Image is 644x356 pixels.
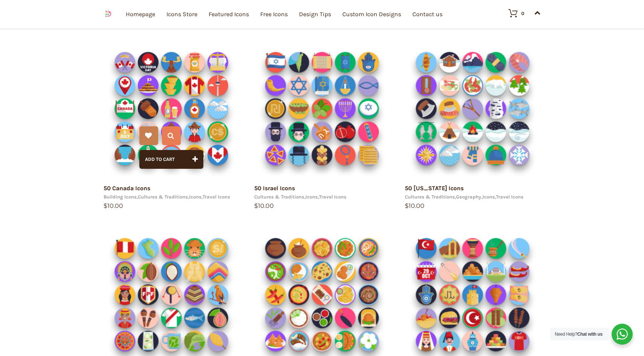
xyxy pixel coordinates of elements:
[254,202,258,209] span: $
[405,185,464,192] a: 50 [US_STATE] Icons
[104,185,150,192] a: 50 Canada Icons
[104,194,239,199] div: , , ,
[203,194,230,200] a: Travel Icons
[254,194,304,200] a: Cultures & Traditions
[482,194,495,200] a: Icons
[104,202,123,209] bdi: 10.00
[456,194,481,200] a: Geography
[104,194,137,200] a: Building Icons
[319,194,346,200] a: Travel Icons
[501,9,524,18] a: 0
[405,194,540,199] div: , , ,
[139,150,203,169] button: Add to cart
[305,194,318,200] a: Icons
[254,194,390,199] div: , ,
[189,194,201,200] a: Icons
[254,202,274,209] bdi: 10.00
[104,202,107,209] span: $
[405,202,409,209] span: $
[555,332,603,337] span: Need Help?
[405,194,455,200] a: Cultures & Traditions
[145,156,175,162] span: Add to cart
[138,194,188,200] a: Cultures & Traditions
[521,11,524,16] div: 0
[496,194,523,200] a: Travel Icons
[254,185,295,192] a: 50 Israel Icons
[577,332,603,337] strong: Chat with us
[405,202,424,209] bdi: 10.00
